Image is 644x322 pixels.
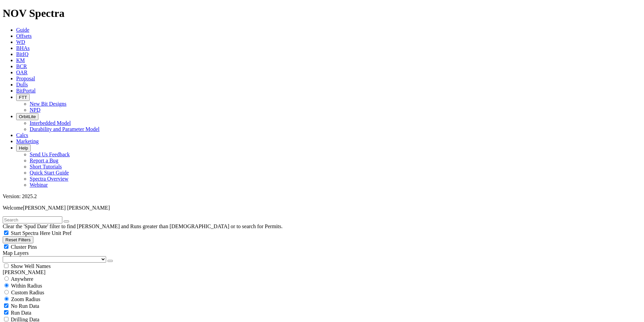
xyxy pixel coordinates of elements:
span: Cluster Pins [11,244,37,250]
input: Search [3,216,62,223]
a: Report a Bug [30,158,58,163]
a: Proposal [16,76,35,81]
a: KM [16,57,25,63]
span: Zoom Radius [11,296,40,302]
a: Send Us Feedback [30,152,70,157]
span: Show Well Names [11,263,51,269]
span: Help [19,145,28,151]
p: Welcome [3,205,641,211]
div: Version: 2025.2 [3,193,641,199]
span: [PERSON_NAME] [PERSON_NAME] [23,205,110,211]
a: Spectra Overview [30,176,68,182]
input: Start Spectra Here [4,231,8,235]
span: OrbitLite [19,114,36,119]
a: Dulls [16,82,28,87]
a: Webinar [30,182,48,188]
a: OAR [16,70,28,75]
a: Calcs [16,132,28,138]
span: Unit Pref [52,230,71,236]
a: WD [16,39,25,45]
span: Start Spectra Here [11,230,50,236]
a: New Bit Designs [30,101,66,107]
span: FTT [19,95,27,100]
div: [PERSON_NAME] [3,269,641,275]
span: Within Radius [11,283,42,289]
button: Help [16,144,31,152]
a: NPD [30,107,40,113]
button: OrbitLite [16,113,38,120]
span: Anywhere [11,276,33,282]
button: Reset Filters [3,236,33,243]
a: BCR [16,63,27,69]
span: Map Layers [3,250,29,256]
span: Clear the 'Spud Date' filter to find [PERSON_NAME] and Runs greater than [DEMOGRAPHIC_DATA] or to... [3,223,283,229]
a: Short Tutorials [30,164,62,169]
a: BitIQ [16,51,28,57]
span: Custom Radius [11,290,44,295]
a: Marketing [16,138,39,144]
a: Durability and Parameter Model [30,126,100,132]
a: BitPortal [16,88,36,93]
button: FTT [16,94,30,101]
a: Interbedded Model [30,120,71,126]
a: BHAs [16,45,30,51]
a: Quick Start Guide [30,170,69,176]
a: Offsets [16,33,32,39]
a: Guide [16,27,29,33]
span: No Run Data [11,303,39,309]
h1: NOV Spectra [3,7,641,20]
span: Run Data [11,310,31,316]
